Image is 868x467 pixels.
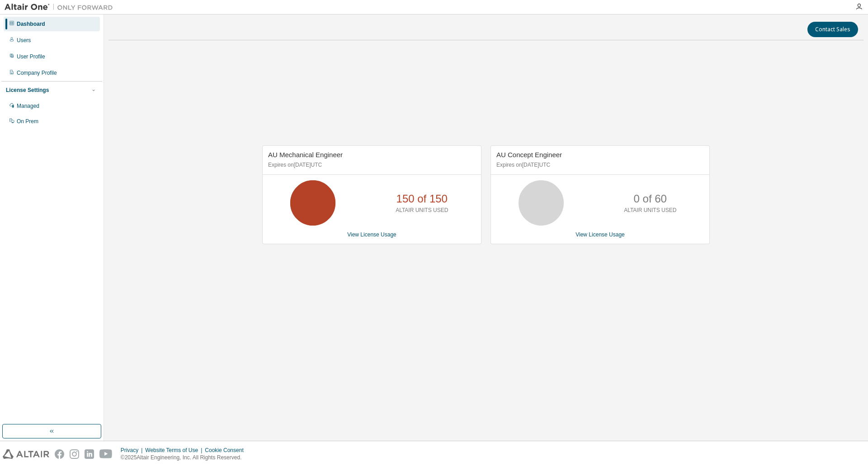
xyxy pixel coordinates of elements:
img: altair_logo.svg [3,449,49,459]
p: Expires on [DATE] UTC [496,161,702,169]
div: Cookie Consent [205,447,249,454]
span: AU Concept Engineer [496,151,562,159]
div: Company Profile [17,69,57,77]
img: instagram.svg [70,449,79,459]
button: Contact Sales [807,22,858,37]
p: ALTAIR UNITS USED [624,207,676,214]
img: facebook.svg [55,449,64,459]
div: Dashboard [17,20,45,28]
a: View License Usage [347,231,396,238]
span: AU Mechanical Engineer [268,151,343,159]
img: youtube.svg [99,449,113,459]
a: View License Usage [576,231,625,238]
p: ALTAIR UNITS USED [396,207,448,214]
div: Users [17,37,31,44]
p: Expires on [DATE] UTC [268,161,473,169]
p: 150 of 150 [396,191,448,207]
div: Website Terms of Use [145,447,205,454]
img: Altair One [5,3,118,12]
div: On Prem [17,118,38,125]
p: © 2025 Altair Engineering, Inc. All Rights Reserved. [121,454,249,462]
p: 0 of 60 [634,191,667,207]
div: User Profile [17,53,45,60]
div: Managed [17,102,39,110]
div: License Settings [6,87,49,94]
div: Privacy [121,447,145,454]
img: linkedin.svg [85,449,94,459]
